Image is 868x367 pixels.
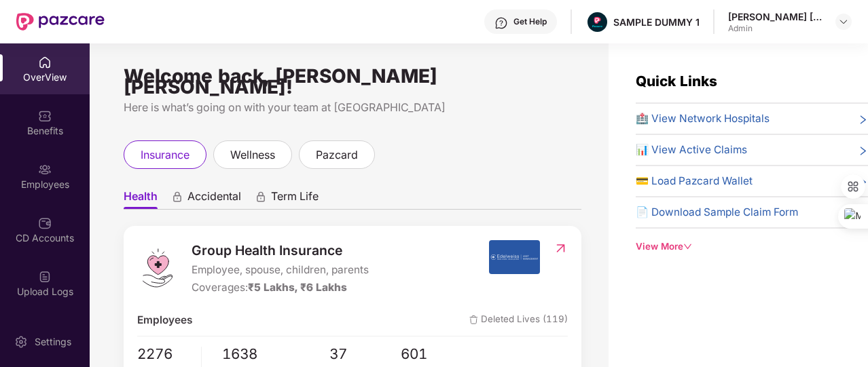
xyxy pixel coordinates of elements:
[124,71,581,92] div: Welcome back, [PERSON_NAME] [PERSON_NAME]!
[494,16,508,30] img: svg+xml;base64,PHN2ZyBpZD0iSGVscC0zMngzMiIgeG1sbnM9Imh0dHA6Ly93d3cudzMub3JnLzIwMDAvc3ZnIiB3aWR0aD...
[838,16,849,27] img: svg+xml;base64,PHN2ZyBpZD0iRHJvcGRvd24tMzJ4MzIiIHhtbG5zPSJodHRwOi8vd3d3LnczLm9yZy8yMDAwL3N2ZyIgd2...
[38,109,52,123] img: svg+xml;base64,PHN2ZyBpZD0iQmVuZWZpdHMiIHhtbG5zPSJodHRwOi8vd3d3LnczLm9yZy8yMDAwL3N2ZyIgd2lkdGg9Ij...
[248,281,347,294] span: ₹5 Lakhs, ₹6 Lakhs
[137,248,178,288] img: logo
[38,270,52,284] img: svg+xml;base64,PHN2ZyBpZD0iVXBsb2FkX0xvZ3MiIGRhdGEtbmFtZT0iVXBsb2FkIExvZ3MiIHhtbG5zPSJodHRwOi8vd3...
[38,163,52,176] img: svg+xml;base64,PHN2ZyBpZD0iRW1wbG95ZWVzIiB4bWxucz0iaHR0cDovL3d3dy53My5vcmcvMjAwMC9zdmciIHdpZHRoPS...
[858,113,868,127] span: right
[683,242,692,251] span: down
[401,343,473,366] span: 601
[554,242,568,255] img: RedirectIcon
[636,73,717,90] span: Quick Links
[124,189,158,209] span: Health
[316,147,358,163] span: pazcard
[329,343,401,366] span: 37
[192,262,369,278] span: Employee, spouse, children, parents
[222,343,329,366] span: 1638
[587,12,607,32] img: Pazcare_Alternative_logo-01-01.png
[469,312,568,328] span: Deleted Lives (119)
[38,216,52,230] img: svg+xml;base64,PHN2ZyBpZD0iQ0RfQWNjb3VudHMiIGRhdGEtbmFtZT0iQ0QgQWNjb3VudHMiIHhtbG5zPSJodHRwOi8vd3...
[255,191,267,203] div: animation
[271,189,319,209] span: Term Life
[38,56,52,69] img: svg+xml;base64,PHN2ZyBpZD0iSG9tZSIgeG1sbnM9Imh0dHA6Ly93d3cudzMub3JnLzIwMDAvc3ZnIiB3aWR0aD0iMjAiIG...
[14,335,28,349] img: svg+xml;base64,PHN2ZyBpZD0iU2V0dGluZy0yMHgyMCIgeG1sbnM9Imh0dHA6Ly93d3cudzMub3JnLzIwMDAvc3ZnIiB3aW...
[31,335,75,349] div: Settings
[636,111,770,127] span: 🏥 View Network Hospitals
[230,147,275,163] span: wellness
[137,343,191,366] span: 2276
[187,189,241,209] span: Accidental
[513,16,547,27] div: Get Help
[171,191,183,203] div: animation
[636,204,798,220] span: 📄 Download Sample Claim Form
[192,240,369,260] span: Group Health Insurance
[192,279,369,296] div: Coverages:
[489,240,540,274] img: insurerIcon
[469,315,478,324] img: deleteIcon
[636,173,753,189] span: 💳 Load Pazcard Wallet
[124,99,581,116] div: Here is what’s going on with your team at [GEOGRAPHIC_DATA]
[137,312,192,328] span: Employees
[613,16,700,28] div: SAMPLE DUMMY 1
[636,142,747,158] span: 📊 View Active Claims
[728,23,823,34] div: Admin
[141,147,189,163] span: insurance
[16,13,105,31] img: New Pazcare Logo
[728,10,823,23] div: [PERSON_NAME] [PERSON_NAME]
[636,239,868,254] div: View More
